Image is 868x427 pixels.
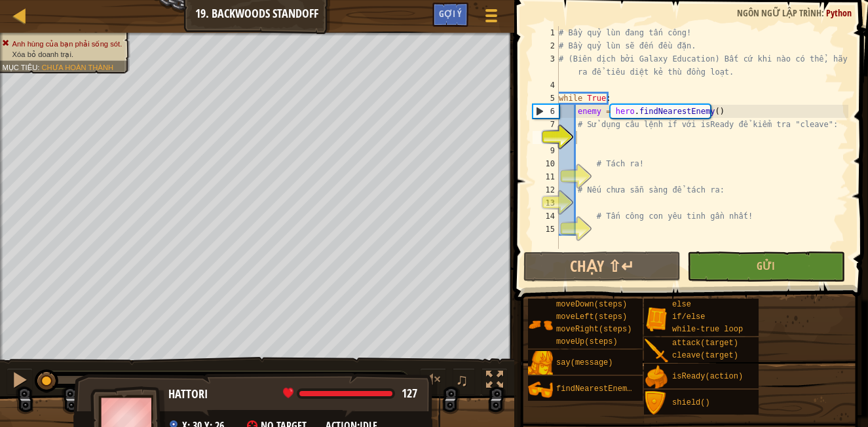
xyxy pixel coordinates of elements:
div: 4 [533,79,559,92]
img: portrait.png [528,312,553,337]
div: Hattori [168,386,427,403]
span: say(message) [556,358,613,367]
span: Xóa bỏ doanh trại. [12,50,73,58]
span: findNearestEnemy() [556,384,641,394]
span: moveUp(steps) [556,337,618,346]
div: 11 [533,170,559,183]
div: 12 [533,183,559,196]
img: portrait.png [528,377,553,402]
div: 3 [533,52,559,79]
div: 13 [533,196,559,210]
li: Anh hùng của bạn phải sống sót. [2,39,122,49]
div: 9 [533,144,559,157]
div: 5 [533,92,559,105]
span: Gửi [757,259,775,273]
span: moveDown(steps) [556,300,627,309]
div: 14 [533,210,559,223]
span: : [37,63,41,71]
div: 15 [533,223,559,236]
div: 6 [533,105,559,118]
span: Chưa hoàn thành [41,63,113,71]
div: 1 [533,26,559,39]
button: Gửi [687,251,844,282]
span: Mục tiêu [2,63,37,71]
span: 127 [402,385,417,401]
button: Bật tắt chế độ toàn màn hình [481,368,508,395]
span: shield() [672,398,710,407]
div: 2 [533,39,559,52]
span: : [821,7,826,19]
img: portrait.png [644,306,669,331]
span: attack(target) [672,339,738,348]
span: moveLeft(steps) [556,312,627,322]
img: portrait.png [528,351,553,376]
span: while-true loop [672,325,743,334]
img: portrait.png [644,339,669,363]
span: Gợi ý [439,7,462,20]
span: ♫ [455,370,468,390]
span: else [672,300,691,309]
button: ♫ [453,368,475,395]
button: Ctrl + P: Pause [7,368,33,395]
span: Ngôn ngữ lập trình [737,7,821,19]
img: portrait.png [644,365,669,390]
div: health: 127 / 127 [283,388,417,399]
span: Python [826,7,852,19]
span: Anh hùng của bạn phải sống sót. [12,39,123,48]
div: 8 [533,131,559,144]
li: Xóa bỏ doanh trại. [2,49,122,60]
span: if/else [672,312,705,322]
img: portrait.png [644,391,669,416]
span: moveRight(steps) [556,325,632,334]
div: 10 [533,157,559,170]
span: isReady(action) [672,372,743,381]
span: cleave(target) [672,351,738,360]
button: Hiện game menu [475,3,508,33]
button: Chạy ⇧↵ [523,251,681,282]
button: Tùy chỉnh âm lượng [420,368,446,395]
div: 7 [533,118,559,131]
